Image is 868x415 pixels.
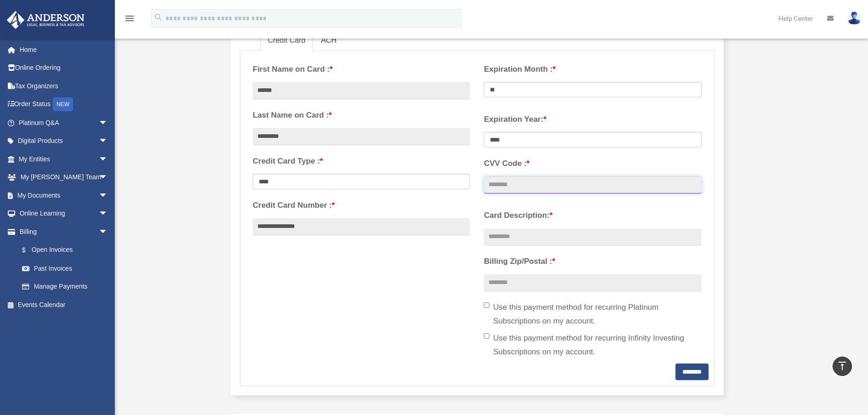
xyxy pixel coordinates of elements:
[833,357,852,376] a: vertical_align_top
[484,63,701,76] label: Expiration Month :
[261,30,313,51] a: Credit Card
[253,108,470,122] label: Last Name on Card :
[13,278,117,296] a: Manage Payments
[6,114,122,132] a: Platinum Q&Aarrow_drop_down
[53,97,73,111] div: NEW
[253,199,470,212] label: Credit Card Number :
[484,331,701,359] label: Use this payment method for recurring Infinity Investing Subscriptions on my account.
[847,11,861,25] img: User Pic
[6,132,122,150] a: Digital Productsarrow_drop_down
[484,302,489,308] input: Use this payment method for recurring Platinum Subscriptions on my account.
[99,114,117,132] span: arrow_drop_down
[13,241,122,260] a: $Open Invoices
[484,255,701,268] label: Billing Zip/Postal :
[4,11,87,29] img: Anderson Advisors Platinum Portal
[484,157,701,171] label: CVV Code :
[124,16,135,24] a: menu
[99,205,117,223] span: arrow_drop_down
[6,59,122,77] a: Online Ordering
[153,12,164,23] i: search
[6,168,122,187] a: My [PERSON_NAME] Teamarrow_drop_down
[27,244,32,256] span: $
[99,168,117,187] span: arrow_drop_down
[6,296,122,314] a: Events Calendar
[124,13,135,24] i: menu
[6,222,122,241] a: Billingarrow_drop_down
[314,30,344,51] a: ACH
[484,301,701,328] label: Use this payment method for recurring Platinum Subscriptions on my account.
[6,40,122,59] a: Home
[484,333,489,339] input: Use this payment method for recurring Infinity Investing Subscriptions on my account.
[99,132,117,151] span: arrow_drop_down
[13,259,122,278] a: Past Invoices
[6,205,122,223] a: Online Learningarrow_drop_down
[6,150,122,168] a: My Entitiesarrow_drop_down
[253,63,470,76] label: First Name on Card :
[6,95,122,114] a: Order StatusNEW
[6,77,122,95] a: Tax Organizers
[484,113,701,126] label: Expiration Year:
[99,186,117,205] span: arrow_drop_down
[99,150,117,169] span: arrow_drop_down
[6,186,122,205] a: My Documentsarrow_drop_down
[253,154,470,168] label: Credit Card Type :
[837,360,848,371] i: vertical_align_top
[99,222,117,241] span: arrow_drop_down
[484,209,701,222] label: Card Description:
